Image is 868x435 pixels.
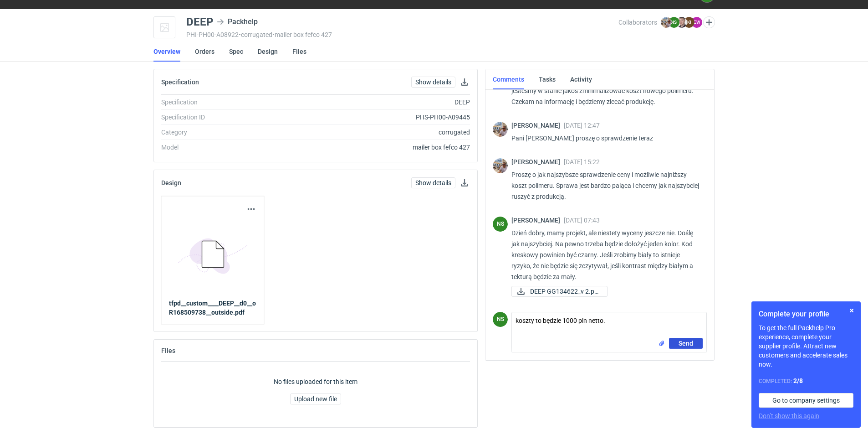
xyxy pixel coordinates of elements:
button: Skip for now [846,305,857,316]
span: [PERSON_NAME] [511,217,564,224]
span: Collaborators [618,19,657,26]
div: Packhelp [217,16,258,27]
a: Overview [153,41,180,62]
strong: tfpd__custom____DEEP__d0__oR168509738__outside.pdf [169,300,256,316]
h2: Specification [161,78,199,86]
div: DEEP GG134622_v 2.pdf [511,286,602,297]
a: DEEP GG134622_v 2.pd... [511,286,608,297]
button: Don’t show this again [759,411,819,420]
div: Model [161,143,285,152]
button: Send [669,338,703,349]
a: tfpd__custom____DEEP__d0__oR168509738__outside.pdf [169,299,257,317]
span: [PERSON_NAME] [511,122,564,129]
h1: Complete your profile [759,309,853,320]
img: Michał Palasek [493,158,508,173]
a: Orders [195,41,214,62]
span: DEEP GG134622_v 2.pd... [530,286,600,296]
div: Specification [161,98,285,107]
a: Show details [411,177,455,188]
span: Send [679,340,693,347]
a: Show details [411,77,455,88]
a: Activity [570,69,592,89]
div: PHS-PH00-A09445 [285,113,470,122]
div: Completed: [759,376,853,386]
span: [DATE] 15:22 [564,158,600,166]
a: Design [258,41,278,62]
p: To get the full Packhelp Pro experience, complete your supplier profile. Attract new customers an... [759,323,853,369]
button: Download specification [459,77,470,88]
button: Download design [459,177,470,188]
figcaption: NS [493,217,508,232]
figcaption: NS [493,312,508,327]
span: [DATE] 07:43 [564,217,600,224]
p: Pani [PERSON_NAME] proszę o sprawdzenie teraz [511,133,700,144]
a: Files [292,41,306,62]
div: Natalia Stępak [493,217,508,232]
span: • mailer box fefco 427 [272,31,332,38]
p: No files uploaded for this item [274,377,357,386]
h2: Design [161,179,181,186]
div: mailer box fefco 427 [285,143,470,152]
div: corrugated [285,128,470,137]
div: DEEP [186,16,213,27]
img: Maciej Sikora [676,17,687,28]
div: Category [161,128,285,137]
span: Upload new file [294,396,337,402]
figcaption: NS [669,17,679,28]
figcaption: EW [691,17,702,28]
strong: 2 / 8 [793,377,803,384]
button: Actions [246,204,257,215]
a: Comments [493,69,524,89]
span: • corrugated [239,31,272,38]
figcaption: KI [684,17,694,28]
p: Dzień dobry, mamy projekt, ale niestety wyceny jeszcze nie. Doślę jak najszybciej. Na pewno trzeb... [511,228,700,282]
textarea: koszty to będzie 1000 pln netto. [512,312,706,338]
div: DEEP [285,98,470,107]
h2: Files [161,347,175,354]
span: [PERSON_NAME] [511,158,564,166]
p: Dzień dobry. Pani [PERSON_NAME] prośba o informację czy jesteśmy w stanie jakoś zminimalizować ko... [511,74,700,107]
button: Edit collaborators [703,16,715,28]
a: Go to company settings [759,393,853,408]
a: Spec [229,41,243,62]
p: Proszę o jak najszybsze sprawdzenie ceny i możliwie najniższy koszt polimeru. Sprawa jest bardzo ... [511,169,700,202]
span: [DATE] 12:47 [564,122,600,129]
div: Natalia Stępak [493,312,508,327]
a: Tasks [539,69,556,89]
div: Specification ID [161,113,285,122]
img: Michał Palasek [493,122,508,137]
button: Upload new file [290,394,341,404]
div: PHI-PH00-A08922 [186,31,618,38]
img: Michał Palasek [661,17,672,28]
